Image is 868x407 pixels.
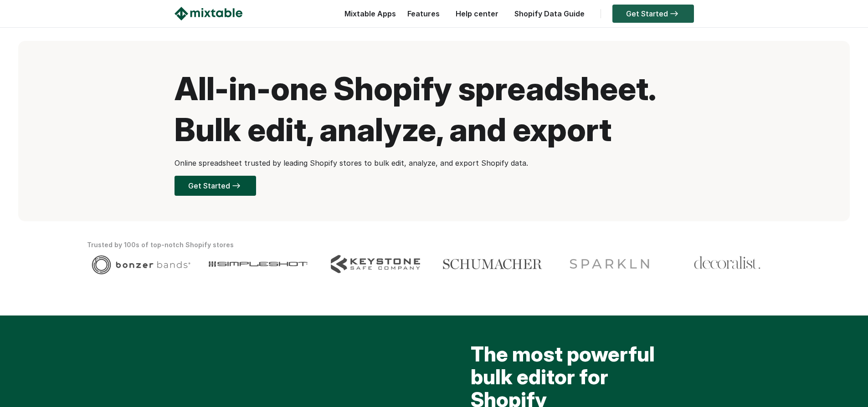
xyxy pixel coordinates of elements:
[92,255,190,275] img: Client logo
[668,11,680,16] img: arrow-right.svg
[175,158,694,168] p: Online spreadsheet trusted by leading Shopify stores to bulk edit, analyze, and export Shopify data.
[403,9,444,18] a: Features
[443,255,542,273] img: Client logo
[566,255,654,273] img: Client logo
[331,255,420,273] img: Client logo
[175,7,242,20] img: Mixtable logo
[693,255,761,271] img: Client logo
[612,5,694,23] a: Get Started
[230,183,242,188] img: arrow-right.svg
[510,9,589,18] a: Shopify Data Guide
[209,255,308,273] img: Client logo
[451,9,503,18] a: Help center
[175,68,694,150] h1: All-in-one Shopify spreadsheet. Bulk edit, analyze, and export
[175,176,256,196] a: Get Started
[340,7,396,25] div: Mixtable Apps
[87,239,781,250] div: Trusted by 100s of top-notch Shopify stores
